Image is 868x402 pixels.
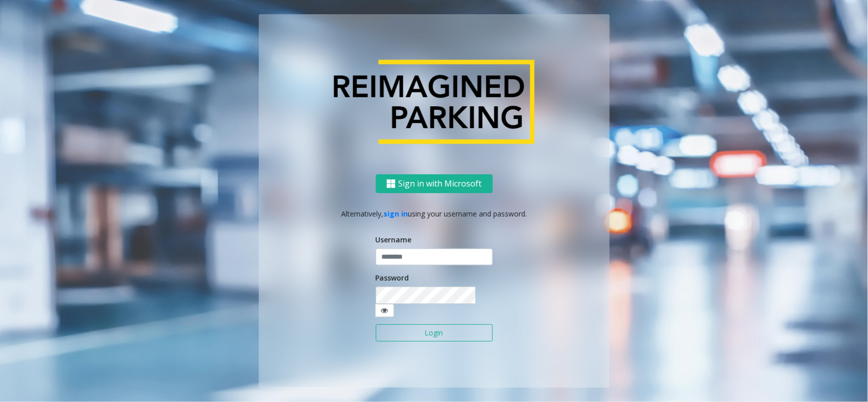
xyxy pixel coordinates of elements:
[376,272,409,283] label: Password
[376,324,493,342] button: Login
[376,174,493,193] button: Sign in with Microsoft
[269,208,600,219] p: Alternatively, using your username and password.
[383,209,408,219] a: sign in
[376,234,412,245] label: Username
